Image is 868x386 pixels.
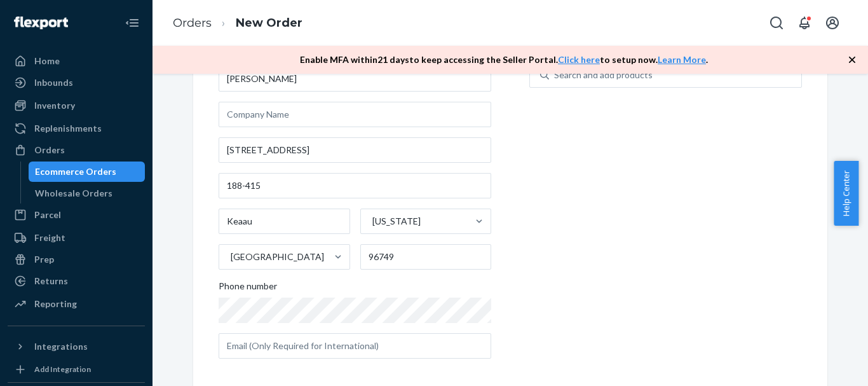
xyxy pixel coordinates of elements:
a: Reporting [8,294,145,314]
div: Integrations [34,340,88,353]
div: Orders [34,144,65,156]
div: Add Integration [34,364,91,375]
a: Parcel [8,205,145,225]
a: Replenishments [8,118,145,139]
ol: breadcrumbs [163,4,313,42]
input: Email (Only Required for International) [219,333,491,359]
a: Orders [173,16,212,30]
button: Integrations [8,336,145,357]
a: Home [8,51,145,71]
input: ZIP Code [360,244,492,270]
div: [GEOGRAPHIC_DATA] [231,251,324,263]
div: [US_STATE] [372,215,421,228]
input: Street Address [219,137,491,163]
a: Inventory [8,95,145,116]
div: Ecommerce Orders [35,165,116,178]
input: [GEOGRAPHIC_DATA] [229,251,231,263]
button: Close Navigation [119,10,145,36]
div: Replenishments [34,122,102,135]
a: New Order [236,16,302,30]
a: Inbounds [8,72,145,93]
input: Street Address 2 (Optional) [219,173,491,198]
button: Open Search Box [764,10,789,36]
div: Inventory [34,99,75,112]
input: City [219,209,350,234]
a: Freight [8,228,145,248]
input: First & Last Name [219,66,491,92]
a: Learn More [658,54,706,65]
div: Inbounds [34,76,73,89]
a: Ecommerce Orders [29,162,146,182]
div: Home [34,55,60,67]
button: Open account menu [820,10,845,36]
a: Prep [8,249,145,270]
img: Flexport logo [14,17,68,29]
div: Prep [34,253,54,266]
div: Reporting [34,298,77,310]
a: Wholesale Orders [29,183,146,203]
a: Returns [8,271,145,291]
div: Parcel [34,209,61,221]
a: Click here [558,54,600,65]
button: Open notifications [792,10,817,36]
div: Wholesale Orders [35,187,112,200]
span: Phone number [219,280,277,298]
button: Help Center [834,161,858,226]
a: Orders [8,140,145,160]
div: Freight [34,231,65,244]
input: Company Name [219,102,491,127]
a: Add Integration [8,362,145,377]
div: Returns [34,275,68,287]
p: Enable MFA within 21 days to keep accessing the Seller Portal. to setup now. . [300,53,708,66]
div: Search and add products [554,69,653,81]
